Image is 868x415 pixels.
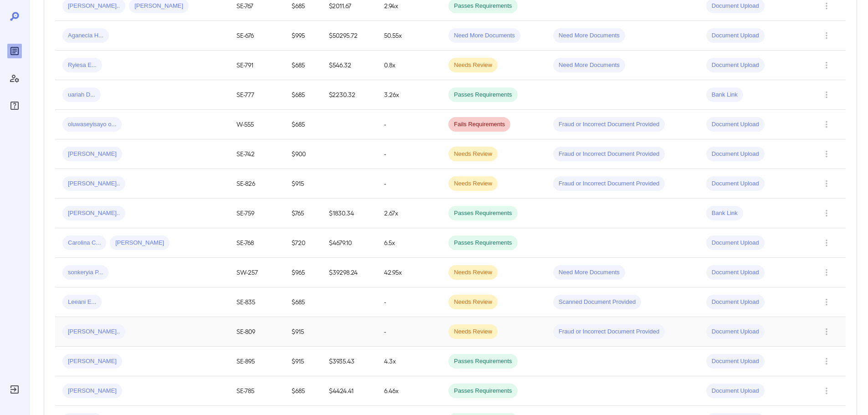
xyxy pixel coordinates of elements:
td: $900 [284,139,321,169]
span: [PERSON_NAME].. [62,328,125,336]
td: $546.32 [322,51,377,80]
td: SE-785 [229,376,284,406]
span: Bank Link [706,209,743,218]
button: Row Actions [819,324,834,339]
button: Row Actions [819,384,834,398]
td: $965 [284,258,321,287]
span: Needs Review [448,298,498,307]
span: Needs Review [448,268,498,277]
td: $765 [284,199,321,228]
span: Document Upload [706,61,765,70]
span: Needs Review [448,61,498,70]
span: Bank Link [706,91,743,99]
span: Passes Requirements [448,357,517,366]
td: SE-791 [229,51,284,80]
td: $4679.10 [322,228,377,258]
td: $2230.32 [322,80,377,110]
td: SE-777 [229,80,284,110]
td: - [377,317,442,347]
span: [PERSON_NAME] [129,2,189,10]
td: 3.26x [377,80,442,110]
span: sonkeryia P... [62,268,108,277]
td: - [377,110,442,139]
span: oluwaseyisayo o... [62,120,122,129]
td: $685 [284,376,321,406]
button: Row Actions [819,354,834,369]
span: Carolina C... [62,239,106,247]
button: Row Actions [819,206,834,220]
button: Row Actions [819,28,834,43]
button: Row Actions [819,176,834,191]
td: 50.55x [377,21,442,51]
button: Row Actions [819,236,834,250]
td: W-555 [229,110,284,139]
td: $915 [284,317,321,347]
button: Row Actions [819,265,834,280]
td: $1830.34 [322,199,377,228]
td: SW-257 [229,258,284,287]
span: Document Upload [706,268,765,277]
span: Document Upload [706,328,765,336]
td: SE-759 [229,199,284,228]
td: 2.67x [377,199,442,228]
span: Passes Requirements [448,387,517,395]
span: Fraud or Incorrect Document Provided [553,179,665,188]
span: Fraud or Incorrect Document Provided [553,120,665,129]
td: SE-809 [229,317,284,347]
td: SE-768 [229,228,284,258]
td: 4.3x [377,347,442,376]
span: Document Upload [706,298,765,307]
td: $50295.72 [322,21,377,51]
span: Fraud or Incorrect Document Provided [553,328,665,336]
span: Document Upload [706,150,765,159]
span: [PERSON_NAME] [62,357,122,366]
td: - [377,139,442,169]
span: [PERSON_NAME].. [62,209,125,218]
span: Passes Requirements [448,239,517,247]
td: $685 [284,80,321,110]
span: Passes Requirements [448,209,517,218]
td: $4424.41 [322,376,377,406]
span: Ryiesa E... [62,61,102,70]
span: Document Upload [706,179,765,188]
td: 0.8x [377,51,442,80]
span: Needs Review [448,328,498,336]
span: Fails Requirements [448,120,510,129]
td: $720 [284,228,321,258]
td: SE-676 [229,21,284,51]
td: $3935.43 [322,347,377,376]
span: Leeani E... [62,298,102,307]
td: $915 [284,169,321,199]
span: Passes Requirements [448,2,517,10]
span: [PERSON_NAME] [62,150,122,159]
span: Document Upload [706,120,765,129]
span: [PERSON_NAME] [62,387,122,395]
span: Need More Documents [553,61,625,70]
div: Reports [7,44,22,58]
span: uariah D... [62,91,101,99]
button: Row Actions [819,295,834,309]
td: - [377,287,442,317]
td: SE-895 [229,347,284,376]
span: Document Upload [706,31,765,40]
td: - [377,169,442,199]
span: Aganecia H... [62,31,109,40]
td: SE-835 [229,287,284,317]
div: Log Out [7,382,22,397]
td: $39298.24 [322,258,377,287]
button: Row Actions [819,87,834,102]
td: SE-826 [229,169,284,199]
button: Row Actions [819,117,834,132]
button: Row Actions [819,58,834,72]
span: Scanned Document Provided [553,298,641,307]
td: 42.95x [377,258,442,287]
td: $685 [284,287,321,317]
span: Document Upload [706,2,765,10]
span: Need More Documents [553,31,625,40]
span: Needs Review [448,150,498,159]
span: [PERSON_NAME].. [62,179,125,188]
td: $915 [284,347,321,376]
button: Row Actions [819,147,834,161]
span: [PERSON_NAME].. [62,2,125,10]
span: Document Upload [706,239,765,247]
